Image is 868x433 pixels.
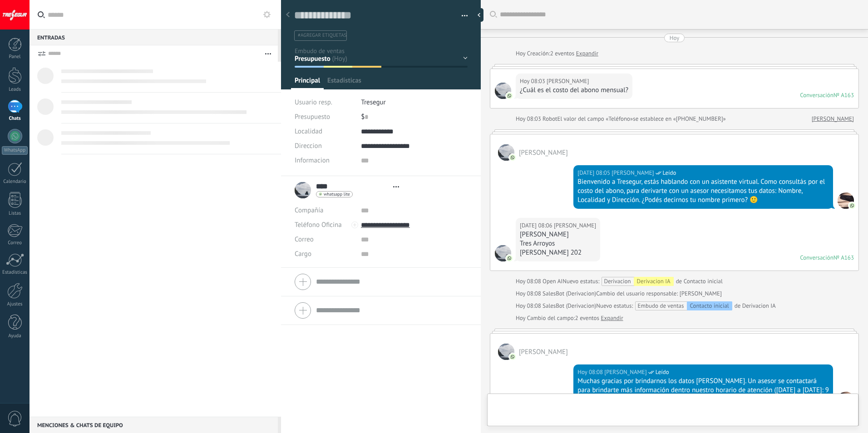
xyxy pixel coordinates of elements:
div: Hoy 08:03 [516,114,542,123]
span: Sami [495,83,511,99]
div: Ayuda [2,333,28,339]
span: Direccion [295,143,322,149]
div: Menciones & Chats de equipo [30,417,278,433]
span: Sami [547,77,589,86]
div: Derivacion IA [634,277,674,286]
span: Sami [498,344,514,360]
span: Nuevo estatus: [596,301,633,310]
div: [PERSON_NAME] [520,230,596,239]
div: Hoy [670,34,680,42]
span: Robot [542,115,557,123]
div: Cambio del campo: [516,314,623,323]
span: Correo [295,235,314,244]
div: [DATE] 08:06 [520,221,554,230]
span: Estadísticas [327,76,361,89]
div: Direccion [295,139,354,153]
span: whatsapp lite [324,192,350,197]
div: Presupuesto [295,110,354,124]
span: se establece en «[PHONE_NUMBER]» [633,114,726,123]
div: Muchas gracias por brindarnos los datos [PERSON_NAME]. Un asesor se contactará para brindarte más... [577,377,829,404]
span: #agregar etiquetas [298,32,346,39]
span: Open AI [542,277,562,285]
div: Informacion [295,153,354,168]
span: Usuario resp. [295,98,332,107]
span: 2 eventos [575,314,599,323]
span: Fernando (Oficina de Venta) [612,168,654,177]
div: Hoy 08:03 [520,77,547,86]
div: Ocultar [474,8,483,22]
div: Hoy [516,49,527,58]
span: SalesBot (Derivacion) [542,302,596,310]
img: com.amocrm.amocrmwa.svg [509,354,516,360]
div: Correo [2,240,28,246]
div: Hoy 08:08 [516,289,542,298]
img: com.amocrm.amocrmwa.svg [506,93,513,99]
div: Hoy 08:08 [577,368,604,377]
button: Correo [295,232,314,247]
div: Cambio del usuario responsable: [PERSON_NAME] [516,289,722,298]
div: Compañía [295,203,354,218]
img: com.amocrm.amocrmwa.svg [506,255,513,261]
span: Tresegur [361,98,385,107]
div: Cargo [295,247,354,261]
div: Creación: [516,49,598,58]
span: Leído [656,368,669,377]
a: [PERSON_NAME] [812,114,854,123]
div: Entradas [30,29,278,45]
div: Estadísticas [2,270,28,276]
span: Fernando [838,392,854,408]
span: Sami [519,148,568,157]
span: SalesBot (Derivacion) [542,290,596,297]
div: Usuario resp. [295,95,354,110]
div: Listas [2,211,28,216]
span: Sami [498,144,514,161]
span: Sami [519,348,568,356]
span: El valor del campo «Teléfono» [557,114,633,123]
div: de Derivacion IA [596,301,776,310]
span: Cargo [295,251,311,257]
a: Expandir [601,314,623,323]
div: № A163 [833,91,854,99]
div: Leads [2,87,28,93]
div: Conversación [800,91,833,99]
span: Fernando [838,192,854,209]
span: Nuevo estatus: [562,277,599,286]
span: Principal [295,76,320,89]
div: Conversación [800,254,833,261]
span: 2 eventos [550,49,574,58]
span: Localidad [295,128,322,135]
div: Contacto inicial [687,301,732,310]
div: Panel [2,54,28,60]
div: ¿Cuál es el costo del abono mensual? [520,86,628,95]
div: Chats [2,116,28,122]
span: Presupuesto [295,113,330,121]
div: WhatsApp [2,146,28,155]
span: Leído [663,168,676,177]
img: com.amocrm.amocrmwa.svg [849,202,855,209]
span: Informacion [295,157,330,164]
div: de Contacto inicial [562,277,723,286]
img: com.amocrm.amocrmwa.svg [509,154,516,161]
span: Teléfono Oficina [295,221,342,229]
span: Sami [495,245,511,261]
a: Expandir [576,49,598,58]
div: [PERSON_NAME] 202 [520,248,596,257]
div: Hoy 08:08 [516,301,542,310]
div: Ajustes [2,301,28,307]
div: № A163 [833,254,854,261]
div: [DATE] 08:05 [577,168,612,177]
div: $ [361,110,468,124]
div: Bienvenido a Tresegur, estás hablando con un asistente virtual. Como consultás por el costo del a... [577,177,829,205]
div: Hoy 08:08 [516,277,542,286]
div: Hoy [516,314,527,323]
div: Tres Arroyos [520,239,596,248]
div: Localidad [295,124,354,139]
span: Fernando (Oficina de Venta) [604,368,646,377]
span: Sami [554,221,596,230]
button: Teléfono Oficina [295,218,342,232]
div: Calendario [2,179,28,185]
